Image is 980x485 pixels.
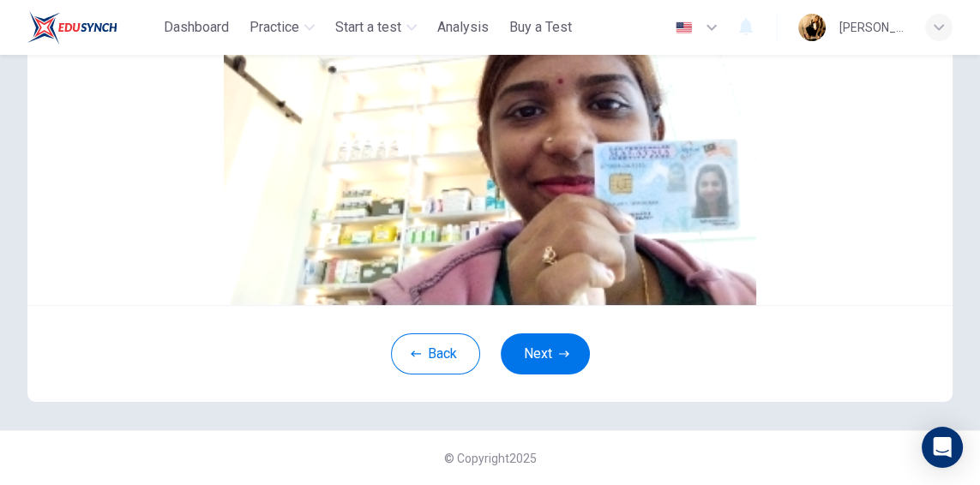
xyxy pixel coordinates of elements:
img: ELTC logo [27,10,117,45]
button: Next [501,333,590,374]
span: Analysis [437,17,489,38]
div: Open Intercom Messenger [922,427,963,468]
span: Start a test [335,17,401,38]
img: en [673,21,694,34]
span: © Copyright 2025 [444,452,537,465]
button: Start a test [328,12,424,43]
span: Practice [250,17,299,38]
button: Dashboard [157,12,236,43]
span: Buy a Test [509,17,572,38]
button: Practice [243,12,322,43]
button: Buy a Test [502,12,579,43]
img: Profile picture [798,14,826,41]
a: ELTC logo [27,10,157,45]
button: Back [391,333,480,374]
span: Dashboard [164,17,229,38]
div: [PERSON_NAME] [839,17,905,38]
button: Analysis [430,12,496,43]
